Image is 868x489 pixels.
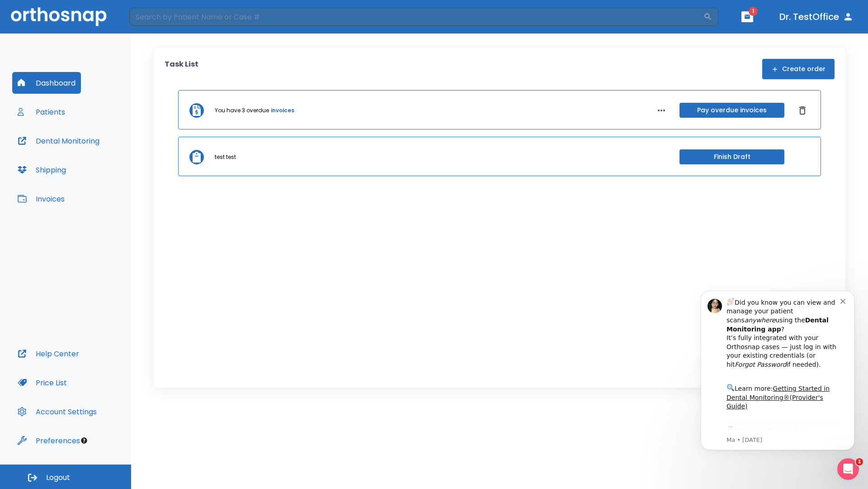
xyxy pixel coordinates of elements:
[129,8,703,26] input: Search by Patient Name or Case #
[837,458,859,480] iframe: Intercom live chat
[271,106,294,115] a: invoices
[776,9,857,25] button: Dr. TestOffice
[165,59,198,79] p: Task List
[687,279,868,484] iframe: Intercom notifications message
[856,458,863,465] span: 1
[12,343,85,364] button: Help Center
[12,159,71,181] button: Shipping
[80,436,88,445] div: Tooltip anchor
[12,188,70,210] button: Invoices
[215,106,269,115] p: You have 3 overdue
[46,473,70,483] span: Logout
[679,103,784,118] button: Pay overdue invoices
[12,72,81,94] button: Dashboard
[749,7,758,16] span: 1
[12,430,85,451] button: Preferences
[795,103,810,118] button: Dismiss
[11,7,107,26] img: Orthosnap
[679,149,784,164] button: Finish Draft
[762,59,835,79] button: Create order
[215,153,236,161] p: test test
[12,130,105,152] button: Dental Monitoring
[12,101,71,123] button: Patients
[12,372,72,393] button: Price List
[12,401,102,422] button: Account Settings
